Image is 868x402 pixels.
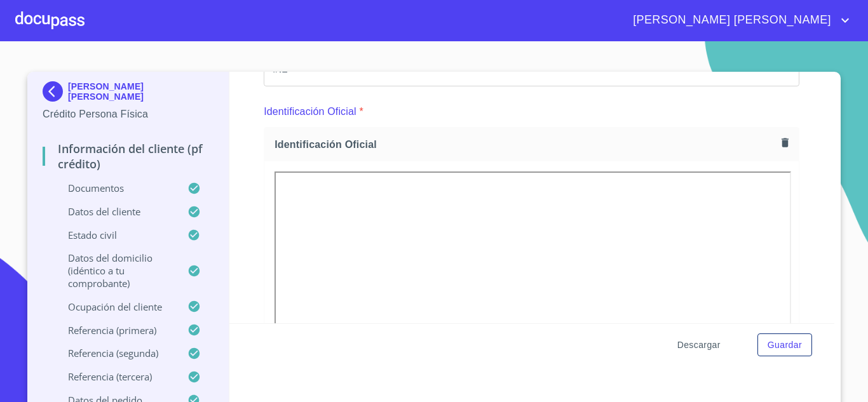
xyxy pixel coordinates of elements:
p: Estado Civil [43,229,187,241]
span: Descargar [677,337,721,353]
span: Guardar [768,337,802,353]
div: [PERSON_NAME] [PERSON_NAME] [43,81,214,107]
p: Referencia (segunda) [43,347,187,359]
p: Datos del cliente [43,205,187,218]
img: Docupass spot blue [43,81,68,102]
p: [PERSON_NAME] [PERSON_NAME] [68,81,214,102]
span: Identificación Oficial [275,138,776,151]
p: Documentos [43,182,187,194]
p: Ocupación del Cliente [43,300,187,313]
button: Guardar [757,333,812,357]
button: Descargar [672,333,726,357]
p: Datos del domicilio (idéntico a tu comprobante) [43,251,187,290]
p: Información del cliente (PF crédito) [43,141,214,171]
p: Identificación Oficial [264,104,356,119]
span: [PERSON_NAME] [PERSON_NAME] [623,10,837,30]
button: account of current user [623,10,853,30]
p: Crédito Persona Física [43,107,214,122]
p: Referencia (tercera) [43,370,187,383]
p: Referencia (primera) [43,324,187,337]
